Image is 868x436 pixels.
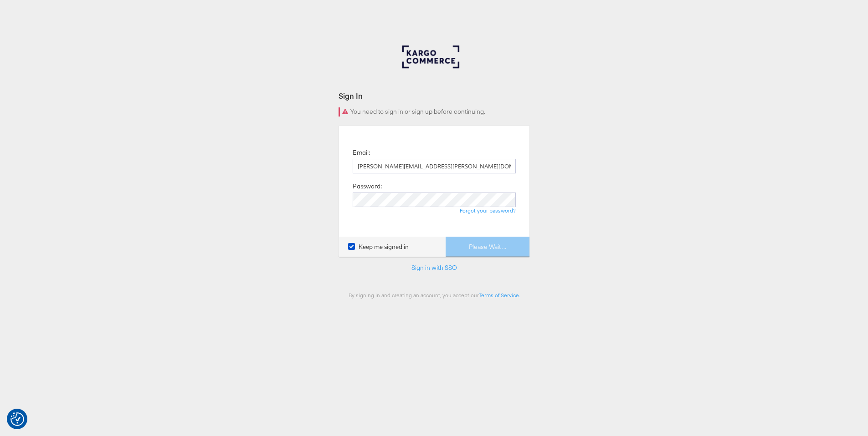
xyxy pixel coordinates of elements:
[348,243,409,251] label: Keep me signed in
[353,182,382,191] label: Password:
[339,91,530,101] div: Sign In
[339,292,530,299] div: By signing in and creating an account, you accept our .
[353,159,516,173] input: Email
[411,264,457,272] a: Sign in with SSO
[10,412,24,426] img: Revisit consent button
[460,207,516,214] a: Forgot your password?
[353,148,370,157] label: Email:
[479,292,519,299] a: Terms of Service
[339,107,530,117] div: You need to sign in or sign up before continuing.
[10,412,24,426] button: Consent Preferences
